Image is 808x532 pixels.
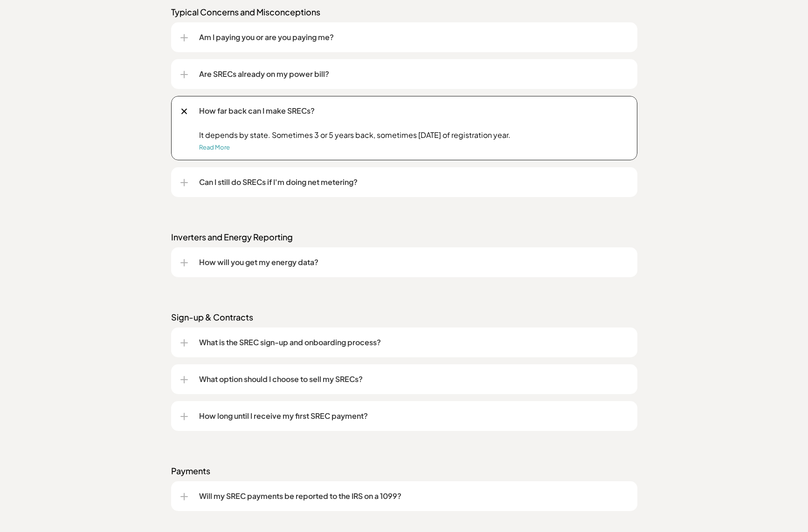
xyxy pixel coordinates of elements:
p: It depends by state. Sometimes 3 or 5 years back, sometimes [DATE] of registration year. [199,130,628,139]
p: How long until I receive my first SREC payment? [199,410,628,422]
p: Am I paying you or are you paying me? [199,32,628,43]
p: What option should I choose to sell my SRECs? [199,374,628,385]
p: Typical Concerns and Misconceptions [171,7,637,18]
p: What is the SREC sign-up and onboarding process? [199,337,628,348]
p: How far back can I make SRECs? [199,105,628,116]
a: Read More [199,143,230,151]
p: Payments [171,465,637,477]
p: Inverters and Energy Reporting [171,232,637,243]
p: Sign-up & Contracts [171,312,637,323]
p: How will you get my energy data? [199,257,628,268]
p: Can I still do SRECs if I'm doing net metering? [199,177,628,188]
p: Are SRECs already on my power bill? [199,68,628,80]
p: Will my SREC payments be reported to the IRS on a 1099? [199,491,628,502]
